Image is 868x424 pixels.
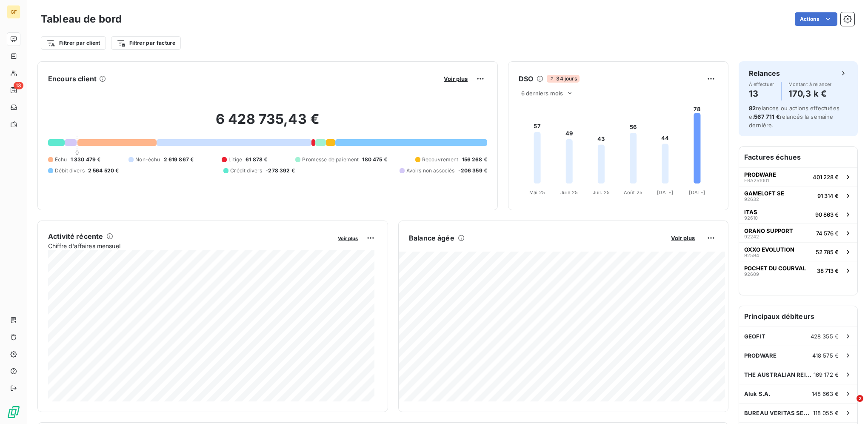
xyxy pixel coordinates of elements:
button: Filtrer par client [41,36,106,50]
span: Recouvrement [422,156,459,163]
span: 92242 [744,234,759,239]
span: 428 355 € [811,333,839,340]
span: 118 055 € [813,410,839,416]
button: ITAS9261090 863 € [739,205,857,223]
span: 91 314 € [817,192,839,199]
tspan: [DATE] [657,189,673,195]
span: Chiffre d'affaires mensuel [48,241,332,250]
span: 13 [14,82,23,89]
span: 169 172 € [814,371,839,378]
span: Aluk S.A. [744,390,770,397]
span: FRA251001 [744,178,769,183]
span: 52 785 € [816,249,839,255]
span: 156 268 € [462,156,487,163]
span: 34 jours [547,75,579,83]
button: Voir plus [441,75,470,83]
span: 2 619 867 € [164,156,194,163]
span: THE AUSTRALIAN REINFORCING COMPANY [744,371,814,378]
button: PRODWAREFRA251001401 228 € [739,167,857,186]
span: GEOFIT [744,333,765,340]
tspan: [DATE] [689,189,705,195]
h4: 13 [749,87,774,100]
span: ORANO SUPPORT [744,227,793,234]
h3: Tableau de bord [41,11,122,27]
span: 2 564 520 € [88,167,119,175]
span: 92632 [744,197,759,202]
span: Débit divers [55,167,85,175]
button: Filtrer par facture [111,36,181,50]
span: 90 863 € [815,211,839,218]
span: 92594 [744,253,759,258]
span: Litige [228,156,242,163]
span: -206 359 € [458,167,488,175]
button: Voir plus [335,234,360,242]
span: Non-échu [135,156,160,163]
span: 6 derniers mois [521,90,563,97]
h6: DSO [519,74,533,84]
h6: Encours client [48,74,97,84]
span: 401 228 € [813,174,839,180]
tspan: Juil. 25 [593,189,610,195]
span: 567 711 € [754,113,779,120]
tspan: Août 25 [624,189,642,195]
span: Échu [55,156,67,163]
span: relances ou actions effectuées et relancés la semaine dernière. [749,105,839,129]
button: POCHET DU COURVAL9260938 713 € [739,261,857,280]
span: 418 575 € [812,352,839,359]
h2: 6 428 735,43 € [48,111,487,136]
span: À effectuer [749,82,774,87]
iframe: Intercom live chat [839,395,859,415]
span: Montant à relancer [788,82,832,87]
button: Voir plus [668,234,697,242]
span: Voir plus [444,75,468,82]
span: Voir plus [671,235,695,241]
div: GF [7,5,20,19]
button: Actions [795,12,837,26]
button: GAMELOFT SE9263291 314 € [739,186,857,205]
span: 1 330 479 € [71,156,101,163]
span: PRODWARE [744,171,776,178]
span: POCHET DU COURVAL [744,265,806,272]
span: Promesse de paiement [302,156,359,163]
span: 2 [857,395,863,402]
span: 38 713 € [817,267,839,274]
span: OXXO EVOLUTION [744,246,794,253]
span: 180 475 € [362,156,387,163]
span: ITAS [744,209,757,215]
span: Avoirs non associés [406,167,455,175]
tspan: Juin 25 [560,189,578,195]
h4: 170,3 k € [788,87,832,100]
tspan: Mai 25 [529,189,545,195]
span: BUREAU VERITAS SERVICES [GEOGRAPHIC_DATA] [744,410,813,416]
h6: Activité récente [48,231,103,241]
span: 148 663 € [812,390,839,397]
span: 92610 [744,215,758,221]
img: Logo LeanPay [7,405,20,419]
span: GAMELOFT SE [744,190,784,197]
button: OXXO EVOLUTION9259452 785 € [739,242,857,261]
span: 92609 [744,272,759,277]
h6: Balance âgée [409,233,454,243]
h6: Relances [749,68,780,78]
span: PRODWARE [744,352,777,359]
span: 0 [75,149,79,156]
span: Crédit divers [230,167,262,175]
span: Voir plus [338,235,358,241]
h6: Principaux débiteurs [739,306,857,327]
span: 61 878 € [246,156,267,163]
button: ORANO SUPPORT9224274 576 € [739,223,857,242]
span: -278 392 € [266,167,295,175]
h6: Factures échues [739,147,857,167]
span: 74 576 € [816,230,839,237]
span: 82 [749,105,756,112]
